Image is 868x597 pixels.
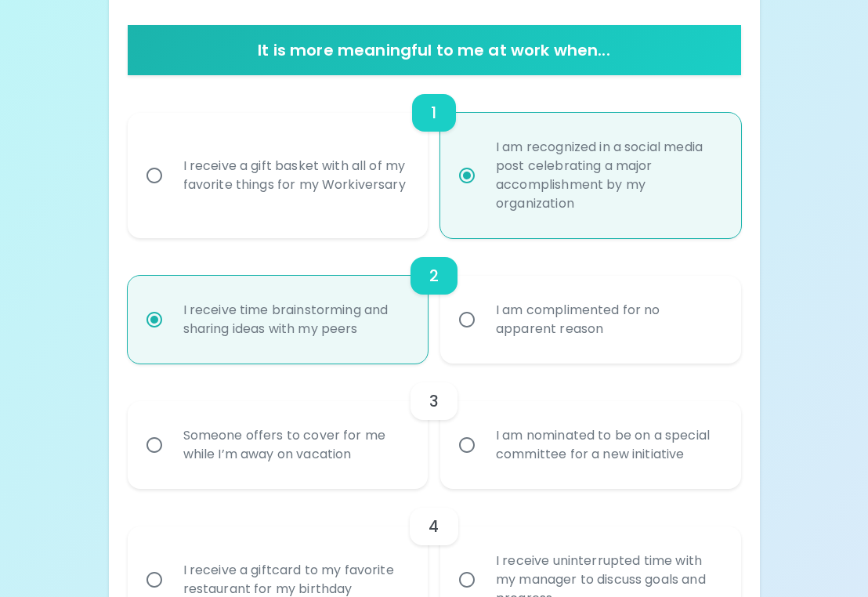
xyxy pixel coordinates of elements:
[134,38,735,63] h6: It is more meaningful to me at work when...
[128,364,741,489] div: choice-group-check
[483,119,732,232] div: I am recognized in a social media post celebrating a major accomplishment by my organization
[429,263,439,288] h6: 2
[429,514,439,539] h6: 4
[483,282,732,357] div: I am complimented for no apparent reason
[431,100,436,125] h6: 1
[171,407,420,483] div: Someone offers to cover for me while I’m away on vacation
[429,389,439,414] h6: 3
[171,282,420,357] div: I receive time brainstorming and sharing ideas with my peers
[128,75,741,238] div: choice-group-check
[171,138,420,213] div: I receive a gift basket with all of my favorite things for my Workiversary
[128,238,741,364] div: choice-group-check
[483,407,732,483] div: I am nominated to be on a special committee for a new initiative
